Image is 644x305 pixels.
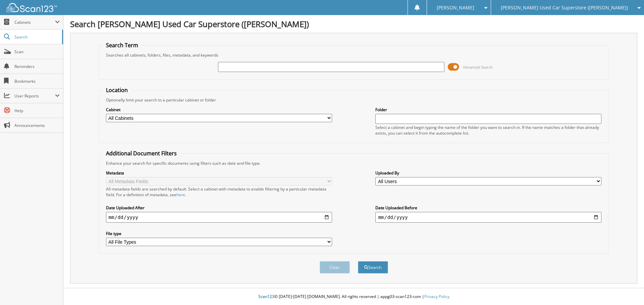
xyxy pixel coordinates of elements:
div: All metadata fields are searched by default. Select a cabinet with metadata to enable filtering b... [106,186,332,198]
div: © [DATE]-[DATE] [DOMAIN_NAME]. All rights reserved | appg03-scan123-com | [63,289,644,305]
label: Date Uploaded After [106,205,332,211]
span: Advanced Search [463,65,493,70]
label: Date Uploaded Before [375,205,601,211]
img: scan123-logo-white.svg [7,3,57,12]
label: Metadata [106,170,332,176]
label: File type [106,231,332,236]
label: Uploaded By [375,170,601,176]
a: Privacy Policy [424,294,449,299]
span: User Reports [14,93,55,99]
span: Bookmarks [14,78,60,84]
span: Announcements [14,123,60,128]
span: Cabinets [14,19,55,25]
div: Optionally limit your search to a particular cabinet or folder [103,97,605,103]
a: here [176,192,185,198]
legend: Location [103,86,131,94]
span: Reminders [14,64,60,69]
label: Folder [375,107,601,112]
span: [PERSON_NAME] Used Car Superstore ([PERSON_NAME]) [501,6,628,10]
div: Select a cabinet and begin typing the name of the folder you want to search in. If the name match... [375,125,601,136]
input: start [106,212,332,223]
div: Searches all cabinets, folders, files, metadata, and keywords [103,52,605,58]
button: Clear [320,261,350,274]
legend: Additional Document Filters [103,150,180,157]
span: Help [14,108,60,113]
input: end [375,212,601,223]
legend: Search Term [103,42,142,49]
span: Scan123 [258,294,274,299]
span: Search [14,34,59,40]
h1: Search [PERSON_NAME] Used Car Superstore ([PERSON_NAME]) [70,18,637,29]
label: Cabinet [106,107,332,112]
span: [PERSON_NAME] [437,6,474,10]
button: Search [358,261,388,274]
div: Enhance your search for specific documents using filters such as date and file type. [103,160,605,166]
span: Scan [14,49,60,55]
